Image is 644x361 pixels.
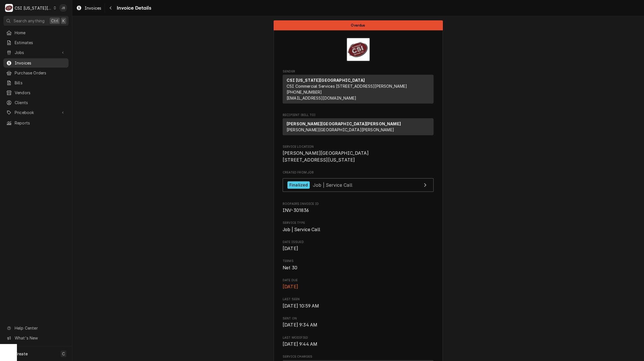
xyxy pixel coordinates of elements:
[15,50,57,55] span: Jobs
[3,108,69,117] a: Go to Pricebook
[3,16,69,26] button: Search anythingCtrlK
[283,316,434,321] span: Sent On
[3,48,69,57] a: Go to Jobs
[15,40,66,46] span: Estimates
[283,246,298,251] span: [DATE]
[15,120,66,126] span: Reports
[283,336,434,340] span: Last Modified
[287,127,394,132] span: [PERSON_NAME][GEOGRAPHIC_DATA][PERSON_NAME]
[3,68,69,78] a: Purchase Orders
[283,245,434,252] span: Date Issued
[283,145,434,164] div: Service Location
[283,265,434,271] span: Terms
[15,100,66,106] span: Clients
[283,69,434,106] div: Invoice Sender
[14,18,45,24] span: Search anything
[15,90,66,96] span: Vendors
[283,178,434,192] a: View Job
[283,118,434,135] div: Recipient (Bill To)
[15,70,66,76] span: Purchase Orders
[287,78,365,83] strong: CSI [US_STATE][GEOGRAPHIC_DATA]
[283,221,434,225] span: Service Type
[15,30,66,36] span: Home
[15,325,65,331] span: Help Center
[3,78,69,87] a: Bills
[59,4,67,12] div: JB
[283,202,434,206] span: Roopairs Invoice ID
[283,240,434,252] div: Date Issued
[74,3,104,13] a: Invoices
[287,121,401,126] strong: [PERSON_NAME][GEOGRAPHIC_DATA][PERSON_NAME]
[51,18,58,24] span: Ctrl
[85,5,101,11] span: Invoices
[15,5,52,11] div: CSI [US_STATE][GEOGRAPHIC_DATA]
[59,4,67,12] div: Joshua Bennett's Avatar
[283,227,320,232] span: Job | Service Call
[283,278,434,290] div: Date Due
[3,28,69,37] a: Home
[5,4,13,12] div: CSI Kansas City's Avatar
[283,341,434,348] span: Last Modified
[62,18,65,24] span: K
[283,145,434,149] span: Service Location
[15,109,57,115] span: Pricebook
[283,207,434,214] span: Roopairs Invoice ID
[283,113,434,138] div: Invoice Recipient
[3,58,69,68] a: Invoices
[274,20,443,30] div: Status
[283,336,434,348] div: Last Modified
[62,351,65,357] span: C
[346,38,370,61] img: Logo
[283,170,434,175] span: Created From Job
[287,90,322,94] a: [PHONE_NUMBER]
[115,4,151,12] span: Invoice Details
[3,333,69,343] a: Go to What's New
[283,69,434,74] span: Sender
[283,322,434,328] span: Sent On
[283,259,434,263] span: Terms
[283,151,369,163] span: [PERSON_NAME][GEOGRAPHIC_DATA] [STREET_ADDRESS][US_STATE]
[283,75,434,106] div: Sender
[283,341,317,347] span: [DATE] 9:44 AM
[3,98,69,107] a: Clients
[287,84,407,89] span: CSI Commercial Services [STREET_ADDRESS][PERSON_NAME]
[283,259,434,271] div: Terms
[283,240,434,244] span: Date Issued
[5,4,13,12] div: C
[283,297,434,302] span: Last Seen
[15,80,66,86] span: Bills
[313,182,352,188] span: Job | Service Call
[283,113,434,117] span: Recipient (Bill To)
[3,118,69,128] a: Reports
[15,351,28,356] span: Create
[15,335,65,341] span: What's New
[283,118,434,137] div: Recipient (Bill To)
[283,150,434,163] span: Service Location
[283,221,434,233] div: Service Type
[283,283,434,290] span: Date Due
[283,278,434,283] span: Date Due
[3,38,69,47] a: Estimates
[283,316,434,328] div: Sent On
[3,88,69,97] a: Vendors
[283,226,434,233] span: Service Type
[283,208,309,213] span: INV-301836
[287,96,356,100] a: [EMAIL_ADDRESS][DOMAIN_NAME]
[283,265,297,270] span: Net 30
[283,303,434,310] span: Last Seen
[351,23,365,27] span: Overdue
[283,170,434,195] div: Created From Job
[283,297,434,309] div: Last Seen
[283,322,317,328] span: [DATE] 9:34 AM
[106,3,115,12] button: Navigate back
[283,202,434,214] div: Roopairs Invoice ID
[3,323,69,333] a: Go to Help Center
[283,284,298,289] span: [DATE]
[15,60,66,66] span: Invoices
[287,181,310,189] div: Finalized
[283,75,434,104] div: Sender
[283,354,434,359] span: Service Charges
[283,303,319,309] span: [DATE] 10:59 AM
